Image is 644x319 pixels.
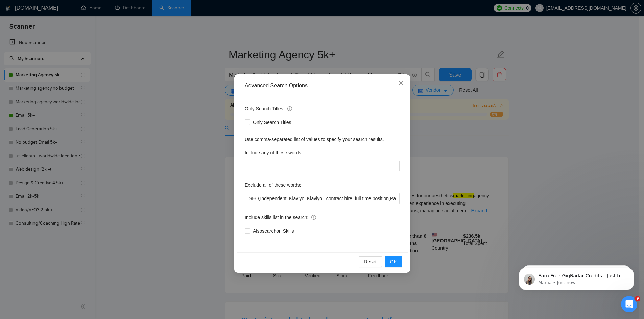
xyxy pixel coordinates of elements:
[245,147,302,158] label: Include any of these words:
[635,296,640,301] span: 9
[384,256,402,267] button: OK
[398,80,404,86] span: close
[364,258,377,265] span: Reset
[311,215,316,220] span: info-circle
[250,227,296,235] span: Also search on Skills
[245,180,301,190] label: Exclude all of these words:
[390,258,397,265] span: OK
[245,136,400,143] div: Use comma-separated list of values to specify your search results.
[509,254,644,301] iframe: Intercom notifications message
[245,214,316,221] span: Include skills list in the search:
[392,74,410,92] button: Close
[287,106,292,111] span: info-circle
[245,82,400,89] div: Advanced Search Options
[250,118,294,126] span: Only Search Titles
[621,296,637,312] iframe: Intercom live chat
[245,105,292,112] span: Only Search Titles:
[359,256,382,267] button: Reset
